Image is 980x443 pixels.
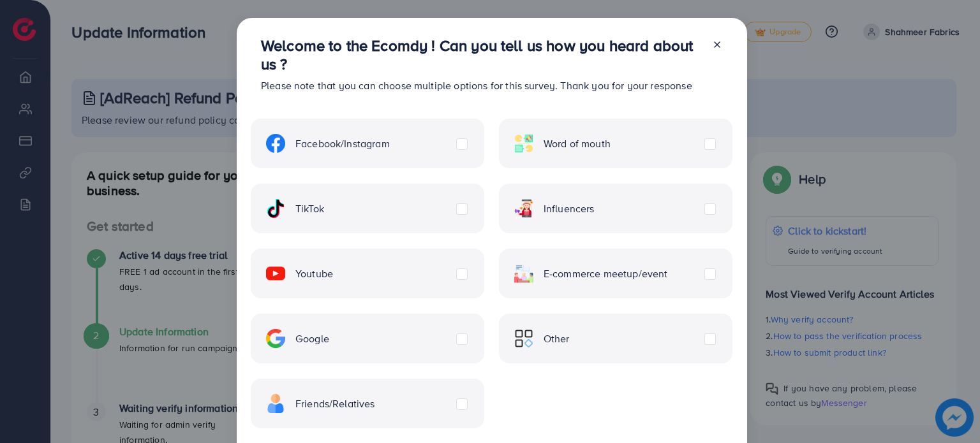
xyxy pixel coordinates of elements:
[295,396,375,411] span: Friends/Relatives
[514,134,533,153] img: ic-word-of-mouth.a439123d.svg
[261,36,702,73] h3: Welcome to the Ecomdy ! Can you tell us how you heard about us ?
[514,264,533,283] img: ic-ecommerce.d1fa3848.svg
[266,394,285,413] img: ic-freind.8e9a9d08.svg
[514,329,533,348] img: ic-other.99c3e012.svg
[266,134,285,153] img: ic-facebook.134605ef.svg
[544,136,611,151] span: Word of mouth
[295,331,329,346] span: Google
[514,199,533,218] img: ic-influencers.a620ad43.svg
[266,264,285,283] img: ic-youtube.715a0ca2.svg
[295,266,333,281] span: Youtube
[544,331,570,346] span: Other
[295,201,324,216] span: TikTok
[266,199,285,218] img: ic-tiktok.4b20a09a.svg
[261,78,702,93] p: Please note that you can choose multiple options for this survey. Thank you for your response
[544,266,668,281] span: E-commerce meetup/event
[295,136,390,151] span: Facebook/Instagram
[266,329,285,348] img: ic-google.5bdd9b68.svg
[544,201,595,216] span: Influencers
